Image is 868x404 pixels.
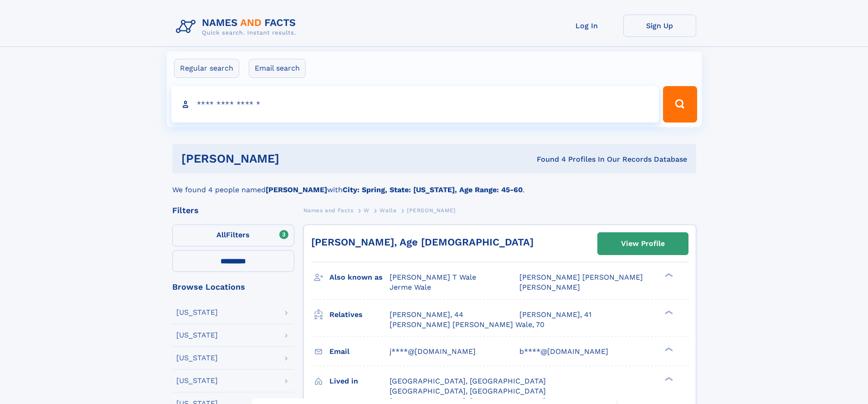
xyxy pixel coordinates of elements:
span: [PERSON_NAME] [PERSON_NAME] [519,273,643,281]
a: [PERSON_NAME] [PERSON_NAME] Wale, 70 [390,320,544,330]
h3: Relatives [329,307,390,322]
a: [PERSON_NAME], Age [DEMOGRAPHIC_DATA] [311,236,534,248]
button: Search Button [663,86,697,123]
span: W [364,207,370,214]
h3: Email [329,344,390,359]
div: [US_STATE] [176,332,218,339]
b: [PERSON_NAME] [266,185,327,194]
div: [US_STATE] [176,354,218,362]
span: [GEOGRAPHIC_DATA], [GEOGRAPHIC_DATA] [390,377,546,385]
a: [PERSON_NAME], 44 [390,310,463,320]
a: Names and Facts [303,205,354,216]
span: [GEOGRAPHIC_DATA], [GEOGRAPHIC_DATA] [390,387,546,395]
label: Filters [172,225,294,246]
div: ❯ [663,272,673,278]
a: W [364,205,370,216]
h3: Also known as [329,270,390,285]
a: Walle [380,205,396,216]
a: [PERSON_NAME], 41 [519,310,591,320]
b: City: Spring, State: [US_STATE], Age Range: 45-60 [343,185,523,194]
span: Jerme Wale [390,283,431,291]
div: [US_STATE] [176,377,218,384]
div: [US_STATE] [176,309,218,316]
div: Found 4 Profiles In Our Records Database [408,154,687,164]
div: Filters [172,206,294,215]
span: [PERSON_NAME] T Wale [390,273,476,281]
div: We found 4 people named with . [172,174,696,195]
div: ❯ [663,346,673,352]
a: View Profile [598,233,688,255]
span: [PERSON_NAME] [407,207,456,214]
a: Sign Up [623,15,696,37]
span: All [216,230,226,239]
a: Log In [550,15,623,37]
label: Regular search [174,59,239,78]
h3: Lived in [329,373,390,389]
label: Email search [249,59,306,78]
div: ❯ [663,376,673,382]
span: [PERSON_NAME] [519,283,580,291]
div: Browse Locations [172,283,294,291]
div: View Profile [621,233,665,254]
div: ❯ [663,309,673,315]
h1: [PERSON_NAME] [181,153,408,164]
input: search input [171,86,659,123]
img: Logo Names and Facts [172,15,303,39]
span: Walle [380,207,396,214]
